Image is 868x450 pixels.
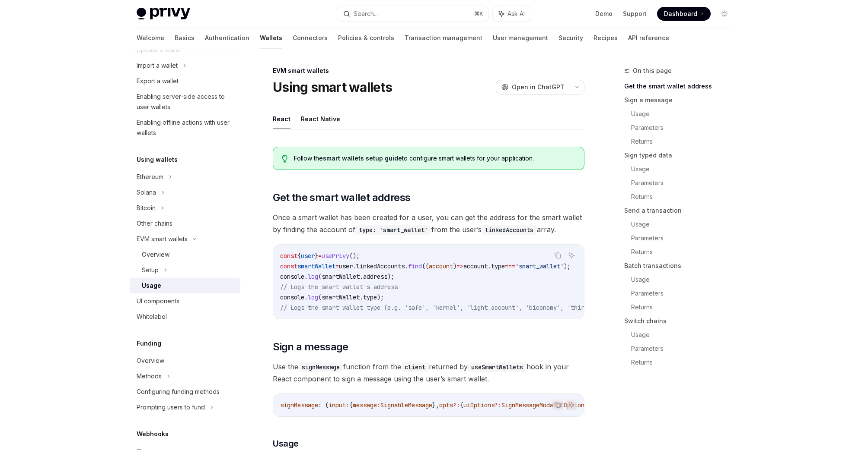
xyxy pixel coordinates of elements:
[301,109,340,129] button: React Native
[566,399,577,410] button: Ask AI
[631,245,738,259] a: Returns
[142,249,169,260] div: Overview
[432,401,439,409] span: },
[280,304,692,312] span: // Logs the smart wallet type (e.g. 'safe', 'kernel', 'light_account', 'biconomy', 'thirdweb', 'c...
[491,262,505,270] span: type
[564,262,571,270] span: );
[137,28,164,48] a: Welcome
[468,362,527,372] code: useSmartWallets
[130,247,240,262] a: Overview
[631,300,738,314] a: Returns
[130,384,240,400] a: Configuring funding methods
[631,273,738,286] a: Usage
[515,262,564,270] span: 'smart_wallet'
[338,28,394,48] a: Policies & controls
[273,109,290,129] button: React
[631,162,738,176] a: Usage
[273,66,584,75] div: EVM smart wallets
[456,262,463,270] span: =>
[260,28,282,48] a: Wallets
[322,293,360,301] span: smartWallet
[130,353,240,368] a: Overview
[349,401,353,409] span: {
[363,293,377,301] span: type
[315,252,318,260] span: }
[137,203,156,213] div: Bitcoin
[505,262,515,270] span: ===
[631,121,738,135] a: Parameters
[624,79,738,93] a: Get the smart wallet address
[624,148,738,162] a: Sign typed data
[339,262,353,270] span: user
[130,309,240,324] a: Whitelabel
[301,252,315,260] span: user
[318,252,322,260] span: =
[463,262,488,270] span: account
[623,9,647,18] a: Support
[137,60,178,71] div: Import a wallet
[493,28,548,48] a: User management
[631,176,738,190] a: Parameters
[566,250,577,261] button: Ask AI
[130,278,240,293] a: Usage
[137,338,161,349] h5: Funding
[474,10,483,17] span: ⌘ K
[137,117,235,138] div: Enabling offline actions with user wallets
[293,28,328,48] a: Connectors
[142,280,161,291] div: Usage
[273,191,410,205] span: Get the smart wallet address
[130,73,240,89] a: Export a wallet
[552,399,563,410] button: Copy the contents from the code block
[631,342,738,356] a: Parameters
[631,231,738,245] a: Parameters
[142,265,159,275] div: Setup
[657,7,711,21] a: Dashboard
[360,273,363,280] span: .
[422,262,429,270] span: ((
[401,362,429,372] code: client
[137,76,179,86] div: Export a wallet
[439,401,453,409] span: opts
[360,293,363,301] span: .
[624,314,738,328] a: Switch chains
[501,401,588,409] span: SignMessageModalUIOptions
[631,135,738,148] a: Returns
[408,262,422,270] span: find
[273,79,392,95] h1: Using smart wallets
[488,262,491,270] span: .
[273,437,299,450] span: Usage
[137,234,188,244] div: EVM smart wallets
[595,9,613,18] a: Demo
[405,262,408,270] span: .
[377,401,380,409] span: :
[429,262,453,270] span: account
[318,293,322,301] span: (
[552,250,563,261] button: Copy the contents from the code block
[633,66,672,76] span: On this page
[175,28,195,48] a: Basics
[453,262,456,270] span: )
[280,283,398,291] span: // Logs the smart wallet's address
[130,293,240,309] a: UI components
[493,6,531,22] button: Ask AI
[280,262,297,270] span: const
[356,262,405,270] span: linkedAccounts
[137,91,235,112] div: Enabling server-side access to user wallets
[298,362,343,372] code: signMessage
[130,115,240,141] a: Enabling offline actions with user wallets
[273,340,348,354] span: Sign a message
[496,80,570,94] button: Open in ChatGPT
[280,293,304,301] span: console
[631,286,738,300] a: Parameters
[353,401,377,409] span: message
[137,187,156,198] div: Solana
[346,401,349,409] span: :
[308,273,318,280] span: log
[137,154,178,165] h5: Using wallets
[137,387,220,397] div: Configuring funding methods
[297,252,301,260] span: {
[631,190,738,204] a: Returns
[353,262,356,270] span: .
[624,259,738,273] a: Batch transactions
[631,217,738,231] a: Usage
